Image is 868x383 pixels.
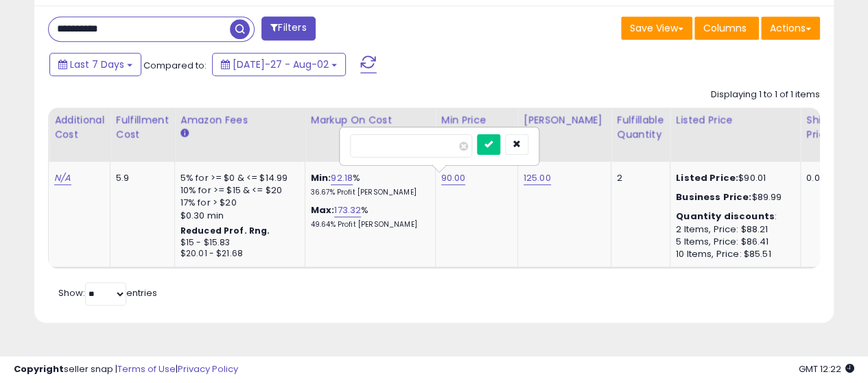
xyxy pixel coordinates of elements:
[676,210,790,223] div: :
[806,113,834,142] div: Ship Price
[617,172,659,184] div: 2
[180,127,189,140] small: Amazon Fees.
[311,113,430,127] div: Markup on Cost
[617,113,664,142] div: Fulfillable Quantity
[524,171,551,185] a: 125.00
[441,171,466,185] a: 90.00
[311,172,425,197] div: %
[311,188,425,197] p: 36.67% Profit [PERSON_NAME]
[261,16,315,40] button: Filters
[441,113,512,127] div: Min Price
[58,286,157,299] span: Show: entries
[152,81,231,90] div: Keywords by Traffic
[676,210,775,223] b: Quantity discounts
[143,59,207,72] span: Compared to:
[70,58,124,71] span: Last 7 Days
[331,171,353,185] a: 92.18
[676,248,790,260] div: 10 Items, Price: $85.51
[212,53,346,76] button: [DATE]-27 - Aug-02
[806,172,829,184] div: 0.00
[311,171,331,184] b: Min:
[694,16,759,40] button: Columns
[703,21,747,35] span: Columns
[52,81,123,90] div: Domain Overview
[117,362,176,375] a: Terms of Use
[22,36,33,47] img: website_grey.svg
[233,58,329,71] span: [DATE]-27 - Aug-02
[180,210,294,222] div: $0.30 min
[676,190,751,203] b: Business Price:
[799,362,854,375] span: 2025-08-10 12:22 GMT
[116,172,164,184] div: 5.9
[676,171,738,184] b: Listed Price:
[180,225,270,236] b: Reduced Prof. Rng.
[54,113,104,142] div: Additional Cost
[180,237,294,249] div: $15 - $15.83
[676,113,795,127] div: Listed Price
[305,108,435,162] th: The percentage added to the cost of goods (COGS) that forms the calculator for Min & Max prices.
[54,171,71,185] a: N/A
[761,16,820,40] button: Actions
[180,113,299,127] div: Amazon Fees
[334,203,361,217] a: 173.32
[711,88,820,101] div: Displaying 1 to 1 of 1 items
[311,220,425,230] p: 49.64% Profit [PERSON_NAME]
[14,362,64,375] strong: Copyright
[621,16,692,40] button: Save View
[311,204,425,230] div: %
[36,36,151,47] div: Domain: [DOMAIN_NAME]
[676,191,790,203] div: $89.99
[676,236,790,248] div: 5 Items, Price: $86.41
[180,248,294,260] div: $20.01 - $21.68
[178,362,238,375] a: Privacy Policy
[37,79,48,90] img: tab_domain_overview_orange.svg
[524,113,605,127] div: [PERSON_NAME]
[116,113,169,142] div: Fulfillment Cost
[676,223,790,236] div: 2 Items, Price: $88.21
[14,363,238,376] div: seller snap | |
[180,197,294,209] div: 17% for > $20
[676,172,790,184] div: $90.01
[180,184,294,197] div: 10% for >= $15 & <= $20
[311,203,335,217] b: Max:
[137,79,148,90] img: tab_keywords_by_traffic_grey.svg
[38,22,67,33] div: v 4.0.24
[180,172,294,184] div: 5% for >= $0 & <= $14.99
[22,22,33,33] img: logo_orange.svg
[49,53,141,76] button: Last 7 Days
